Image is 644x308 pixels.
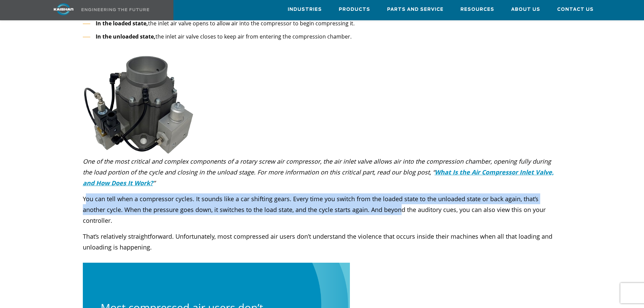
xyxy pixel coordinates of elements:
img: kaishan logo [38,3,89,15]
i: One of the most critical and complex components of a rotary screw air compressor, the air inlet v... [83,157,551,176]
i: ” [150,179,155,187]
span: Products [339,6,370,14]
a: Parts and Service [387,0,444,19]
b: In the unloaded state, [96,33,156,40]
span: About Us [511,6,540,14]
b: In the loaded state, [96,20,148,27]
span: Industries [288,6,322,14]
span: Parts and Service [387,6,444,14]
span: Resources [460,6,494,14]
a: Products [339,0,370,19]
li: the inlet air valve closes to keep air from entering the compression chamber. [83,32,562,42]
span: Contact Us [557,6,594,14]
p: That’s relatively straightforward. Unfortunately, most compressed air users don’t understand the ... [83,231,562,253]
li: the inlet air valve opens to allow air into the compressor to begin compressing it. [83,19,562,28]
img: Engineering the future [81,8,149,11]
a: About Us [511,0,540,19]
a: Contact Us [557,0,594,19]
a: ? [150,179,153,187]
a: Industries [288,0,322,19]
a: Resources [460,0,494,19]
p: You can tell when a compressor cycles. It sounds like a car shifting gears. Every time you switch... [83,193,562,226]
img: Inlet_Final (2) [83,55,195,155]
